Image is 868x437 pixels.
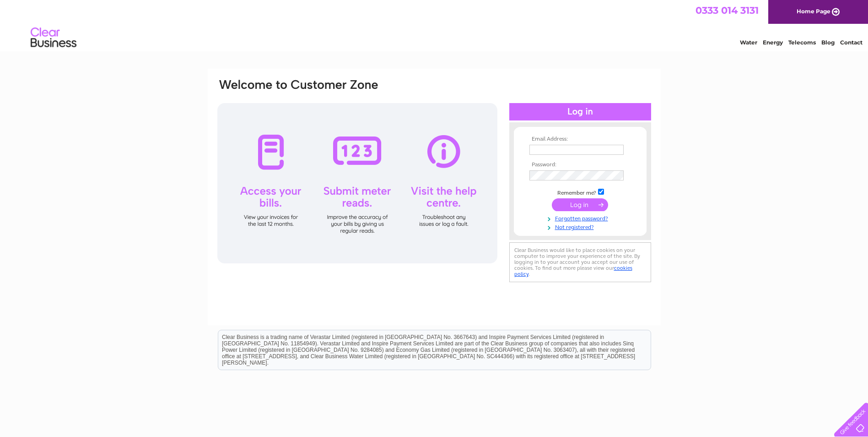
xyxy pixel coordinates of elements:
[821,39,835,46] a: Blog
[527,187,633,197] td: Remember me?
[552,198,608,211] input: Submit
[527,162,633,168] th: Password:
[740,39,757,46] a: Water
[514,265,632,277] a: cookies policy
[529,213,633,222] a: Forgotten password?
[695,5,759,16] a: 0333 014 3131
[840,39,863,46] a: Contact
[529,222,633,231] a: Not registered?
[763,39,783,46] a: Energy
[218,5,651,44] div: Clear Business is a trading name of Verastar Limited (registered in [GEOGRAPHIC_DATA] No. 3667643...
[527,136,633,142] th: Email Address:
[788,39,816,46] a: Telecoms
[30,24,77,52] img: logo.png
[509,242,651,282] div: Clear Business would like to place cookies on your computer to improve your experience of the sit...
